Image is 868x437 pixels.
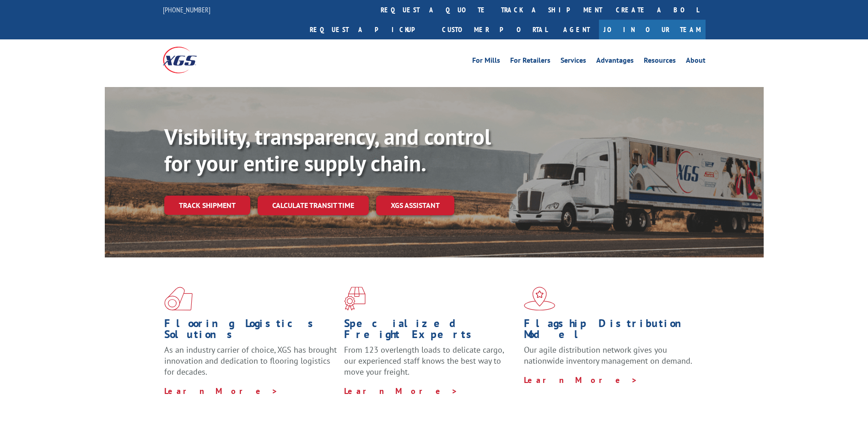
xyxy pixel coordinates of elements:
a: Advantages [596,57,634,67]
a: Calculate transit time [258,196,369,215]
a: Learn More > [344,386,458,396]
a: Customer Portal [435,20,554,39]
a: Join Our Team [599,20,706,39]
span: As an industry carrier of choice, XGS has brought innovation and dedication to flooring logistics... [164,344,337,377]
a: Learn More > [524,375,638,385]
a: For Retailers [510,57,550,67]
img: xgs-icon-focused-on-flooring-red [344,287,366,311]
a: Services [561,57,586,67]
a: About [686,57,706,67]
a: [PHONE_NUMBER] [163,5,210,14]
p: From 123 overlength loads to delicate cargo, our experienced staff knows the best way to move you... [344,344,517,385]
img: xgs-icon-total-supply-chain-intelligence-red [164,287,193,311]
a: Request a pickup [303,20,435,39]
h1: Specialized Freight Experts [344,318,517,344]
h1: Flooring Logistics Solutions [164,318,337,344]
a: Resources [644,57,676,67]
a: For Mills [472,57,500,67]
span: Our agile distribution network gives you nationwide inventory management on demand. [524,344,692,366]
h1: Flagship Distribution Model [524,318,697,344]
img: xgs-icon-flagship-distribution-model-red [524,287,555,311]
b: Visibility, transparency, and control for your entire supply chain. [164,122,491,177]
a: Learn More > [164,386,278,396]
a: Track shipment [164,196,250,215]
a: XGS ASSISTANT [376,196,454,215]
a: Agent [554,20,599,39]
